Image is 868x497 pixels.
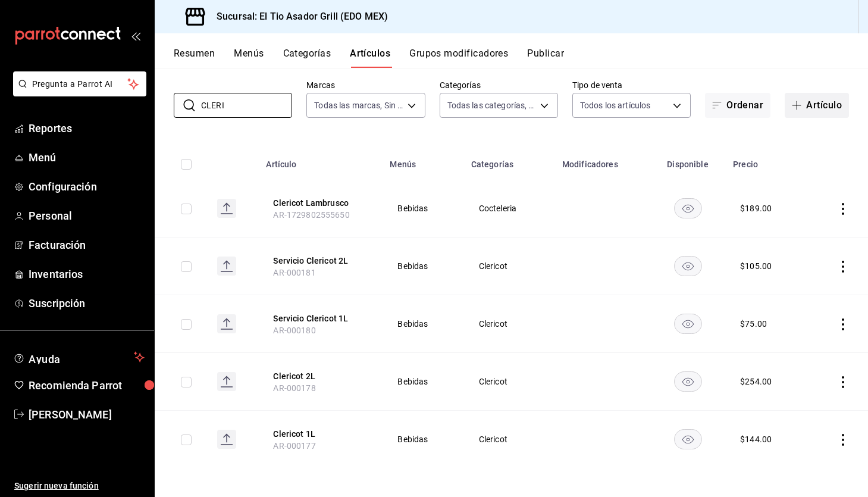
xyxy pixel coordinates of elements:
[479,435,540,443] span: Clericot
[740,260,772,272] div: $ 105.00
[705,93,770,118] button: Ordenar
[650,142,726,180] th: Disponible
[273,428,368,440] button: edit-product-location
[397,320,449,328] span: Bebidas
[29,295,145,311] span: Suscripción
[674,429,702,449] button: availability-product
[29,237,145,253] span: Facturación
[740,202,772,214] div: $ 189.00
[350,48,390,68] button: Artículos
[479,377,540,386] span: Clericot
[440,81,558,89] label: Categorías
[207,10,388,24] h3: Sucursal: El Tio Asador Grill (EDO MEX)
[29,179,145,195] span: Configuración
[837,261,849,273] button: actions
[259,142,383,180] th: Artículo
[837,376,849,388] button: actions
[479,204,540,212] span: Cocteleria
[234,48,264,68] button: Menús
[273,197,368,209] button: edit-product-location
[726,142,807,180] th: Precio
[13,71,146,96] button: Pregunta a Parrot AI
[447,99,536,111] span: Todas las categorías, Sin categoría
[273,210,349,220] span: AR-1729802555650
[740,376,772,387] div: $ 254.00
[837,434,849,446] button: actions
[397,377,449,386] span: Bebidas
[273,312,368,324] button: edit-product-location
[397,204,449,212] span: Bebidas
[14,480,145,492] span: Sugerir nueva función
[674,256,702,276] button: availability-product
[29,208,145,224] span: Personal
[740,318,767,330] div: $ 75.00
[785,93,849,118] button: Artículo
[29,377,145,393] span: Recomienda Parrot
[409,48,508,68] button: Grupos modificadores
[397,262,449,270] span: Bebidas
[383,142,463,180] th: Menús
[8,86,146,99] a: Pregunta a Parrot AI
[273,255,368,267] button: edit-product-location
[572,81,691,89] label: Tipo de venta
[29,266,145,282] span: Inventarios
[29,149,145,165] span: Menú
[273,370,368,382] button: edit-product-location
[201,93,292,117] input: Buscar artículo
[674,198,702,218] button: availability-product
[273,268,315,277] span: AR-000181
[397,435,449,443] span: Bebidas
[837,203,849,215] button: actions
[740,433,772,445] div: $ 144.00
[283,48,331,68] button: Categorías
[314,99,403,111] span: Todas las marcas, Sin marca
[555,142,650,180] th: Modificadores
[479,262,540,270] span: Clericot
[273,441,315,451] span: AR-000177
[464,142,555,180] th: Categorías
[674,314,702,334] button: availability-product
[273,383,315,393] span: AR-000178
[273,326,315,335] span: AR-000180
[29,407,145,423] span: [PERSON_NAME]
[174,48,868,68] div: navigation tabs
[837,318,849,330] button: actions
[29,120,145,136] span: Reportes
[306,81,425,89] label: Marcas
[580,99,651,111] span: Todos los artículos
[527,48,564,68] button: Publicar
[479,320,540,328] span: Clericot
[32,78,128,90] span: Pregunta a Parrot AI
[174,48,215,68] button: Resumen
[131,31,140,40] button: open_drawer_menu
[674,371,702,392] button: availability-product
[29,350,129,364] span: Ayuda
